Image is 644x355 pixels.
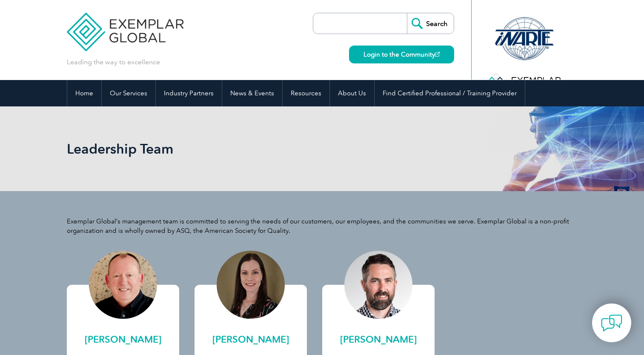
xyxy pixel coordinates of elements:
[330,80,374,106] a: About Us
[601,312,622,334] img: contact-chat.png
[407,13,454,34] input: Search
[67,140,394,157] h1: Leadership Team
[67,217,578,235] p: Exemplar Global’s management team is committed to serving the needs of our customers, our employe...
[67,80,101,106] a: Home
[349,46,454,63] a: Login to the Community
[102,80,155,106] a: Our Services
[67,57,160,67] p: Leading the way to excellence
[203,333,298,346] h2: [PERSON_NAME]
[331,333,426,346] h2: [PERSON_NAME]
[156,80,222,106] a: Industry Partners
[75,333,171,346] h2: [PERSON_NAME]
[375,80,525,106] a: Find Certified Professional / Training Provider
[435,52,440,57] img: open_square.png
[283,80,329,106] a: Resources
[222,80,282,106] a: News & Events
